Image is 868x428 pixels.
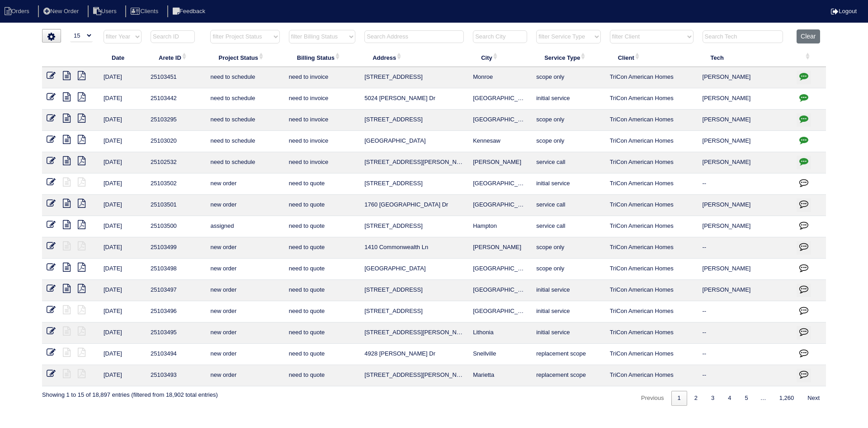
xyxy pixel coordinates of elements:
td: 25103442 [146,88,206,110]
td: [DATE] [99,259,146,280]
td: 1410 Commonwealth Ln [360,237,468,259]
td: [DATE] [99,237,146,259]
td: [DATE] [99,195,146,216]
td: need to invoice [284,88,360,110]
td: 25103494 [146,344,206,365]
a: New Order [38,8,86,14]
td: initial service [532,280,605,301]
td: initial service [532,301,605,322]
td: [DATE] [99,216,146,237]
td: need to quote [284,237,360,259]
td: scope only [532,259,605,280]
td: [GEOGRAPHIC_DATA] [360,259,468,280]
li: Clients [125,5,165,18]
input: Search Tech [703,30,783,43]
th: Billing Status: activate to sort column ascending [284,48,360,67]
td: -- [698,365,793,386]
input: Search Address [364,30,464,43]
td: need to schedule [206,110,284,131]
td: TriCon American Homes [605,88,698,110]
a: Logout [831,8,857,14]
td: new order [206,344,284,365]
td: new order [206,237,284,259]
td: [DATE] [99,110,146,131]
th: Client: activate to sort column ascending [605,48,698,67]
td: [PERSON_NAME] [698,88,793,110]
td: need to schedule [206,88,284,110]
td: TriCon American Homes [605,280,698,301]
a: 4 [722,391,737,406]
td: [DATE] [99,344,146,365]
td: scope only [532,237,605,259]
td: 25103451 [146,67,206,88]
td: replacement scope [532,365,605,386]
td: 25103501 [146,195,206,216]
li: Feedback [167,5,212,18]
th: Tech [698,48,793,67]
td: -- [698,301,793,322]
a: 3 [705,391,721,406]
td: new order [206,173,284,195]
td: [DATE] [99,88,146,110]
td: new order [206,259,284,280]
td: [GEOGRAPHIC_DATA] [468,110,532,131]
td: TriCon American Homes [605,237,698,259]
td: need to quote [284,173,360,195]
td: 25103499 [146,237,206,259]
a: Next [801,391,826,406]
td: [STREET_ADDRESS] [360,301,468,322]
td: [STREET_ADDRESS] [360,110,468,131]
td: [DATE] [99,131,146,152]
td: initial service [532,322,605,344]
td: [GEOGRAPHIC_DATA] [360,131,468,152]
td: TriCon American Homes [605,195,698,216]
td: need to quote [284,322,360,344]
td: [GEOGRAPHIC_DATA] [468,173,532,195]
td: [DATE] [99,152,146,173]
td: [STREET_ADDRESS] [360,173,468,195]
td: 25103502 [146,173,206,195]
td: need to quote [284,280,360,301]
td: initial service [532,88,605,110]
a: Clients [125,8,165,14]
td: need to quote [284,301,360,322]
td: [GEOGRAPHIC_DATA] [468,195,532,216]
td: need to schedule [206,152,284,173]
td: need to quote [284,216,360,237]
td: TriCon American Homes [605,67,698,88]
td: [PERSON_NAME] [468,152,532,173]
li: Users [88,5,124,18]
a: Users [88,8,124,14]
td: need to quote [284,195,360,216]
td: Marietta [468,365,532,386]
td: Kennesaw [468,131,532,152]
td: [PERSON_NAME] [698,280,793,301]
td: 25103020 [146,131,206,152]
td: [DATE] [99,173,146,195]
td: [GEOGRAPHIC_DATA] [468,301,532,322]
td: [DATE] [99,365,146,386]
td: [PERSON_NAME] [698,67,793,88]
td: TriCon American Homes [605,259,698,280]
td: TriCon American Homes [605,322,698,344]
li: New Order [38,5,86,18]
th: Address: activate to sort column ascending [360,48,468,67]
td: [DATE] [99,301,146,322]
input: Search ID [151,30,195,43]
td: -- [698,237,793,259]
td: 25103493 [146,365,206,386]
td: TriCon American Homes [605,216,698,237]
input: Search City [473,30,527,43]
td: [DATE] [99,67,146,88]
td: new order [206,301,284,322]
td: 25103498 [146,259,206,280]
td: [DATE] [99,322,146,344]
td: TriCon American Homes [605,131,698,152]
td: need to quote [284,344,360,365]
span: … [755,394,772,401]
th: : activate to sort column ascending [792,48,826,67]
td: TriCon American Homes [605,365,698,386]
th: City: activate to sort column ascending [468,48,532,67]
th: Project Status: activate to sort column ascending [206,48,284,67]
td: Monroe [468,67,532,88]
